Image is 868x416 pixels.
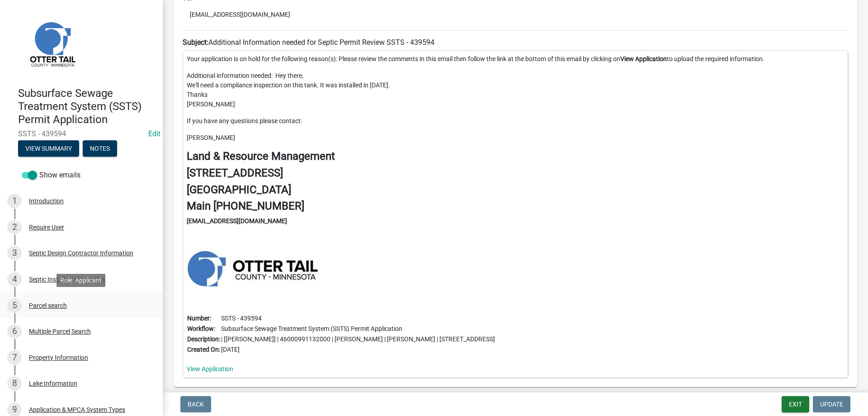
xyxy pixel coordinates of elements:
[7,298,22,313] div: 5
[57,274,105,287] div: Role: Applicant
[18,87,156,126] h4: Subsurface Sewage Treatment System (SSTS) Permit Application
[187,325,215,332] b: Workflow:
[183,38,208,47] strong: Subject:
[7,324,22,339] div: 6
[187,71,844,109] p: Additional information needed: Hey there, We'll need a compliance inspection on this tank. It was...
[29,328,91,335] div: Multiple Parcel Search
[29,276,105,282] div: Septic Installer Information
[187,217,287,225] strong: [EMAIL_ADDRESS][DOMAIN_NAME]
[187,183,291,196] strong: [GEOGRAPHIC_DATA]
[7,220,22,234] div: 2
[83,140,117,157] button: Notes
[820,401,843,408] span: Update
[22,170,80,181] label: Show emails
[187,365,233,373] a: View Application
[18,10,86,77] img: Otter Tail County, Minnesota
[813,396,850,412] button: Update
[221,313,495,324] td: SSTS - 439594
[7,246,22,260] div: 3
[187,116,844,126] p: If you have any questions please contact:
[83,146,117,153] wm-modal-confirm: Notes
[180,396,211,412] button: Back
[187,315,211,322] b: Number:
[29,250,133,256] div: Septic Design Contractor Information
[221,324,495,334] td: Subsurface Sewage Treatment System (SSTS) Permit Application
[29,380,77,387] div: Lake Information
[148,129,160,138] wm-modal-confirm: Edit Application Number
[221,344,495,355] td: [DATE]
[18,140,79,157] button: View Summary
[187,335,220,343] b: Description:
[18,146,79,153] wm-modal-confirm: Summary
[18,129,145,138] span: SSTS - 439594
[620,55,667,62] strong: View Application
[782,396,809,412] button: Exit
[7,194,22,208] div: 1
[187,200,304,212] strong: Main [PHONE_NUMBER]
[187,250,318,287] img: https://ottertailcountymn.us/wp-content/uploads/2018/11/EC-brand-blue-horizontal-400x112.jpg
[7,272,22,287] div: 4
[148,129,160,138] a: Edit
[7,376,22,391] div: 8
[187,150,335,163] strong: Land & Resource Management
[29,302,67,309] div: Parcel search
[29,406,125,413] div: Application & MPCA System Types
[29,224,64,230] div: Require User
[221,334,495,344] td: | [[PERSON_NAME]] | 46000991132000 | [PERSON_NAME] | [PERSON_NAME] | [STREET_ADDRESS]
[187,133,844,143] p: [PERSON_NAME]
[29,198,64,204] div: Introduction
[29,354,88,361] div: Property Information
[183,38,848,47] h6: Additional Information needed for Septic Permit Review SSTS - 439594
[187,54,844,64] p: Your application is on hold for the following reason(s): Please review the comments in this email...
[7,350,22,365] div: 7
[187,346,220,353] b: Created On:
[187,167,283,179] strong: [STREET_ADDRESS]
[188,401,204,408] span: Back
[183,8,848,21] li: [EMAIL_ADDRESS][DOMAIN_NAME]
